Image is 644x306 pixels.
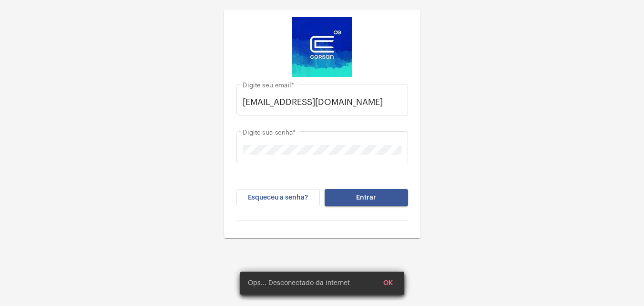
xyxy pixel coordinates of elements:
span: OK [383,280,393,286]
button: Esqueceu a senha? [236,189,320,206]
span: Entrar [356,194,376,201]
span: Esqueceu a senha? [248,194,308,201]
button: Entrar [325,189,408,206]
img: d4669ae0-8c07-2337-4f67-34b0df7f5ae4.jpeg [292,17,352,77]
span: Ops... Desconectado da internet [248,278,350,288]
input: Digite seu email [243,97,401,107]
